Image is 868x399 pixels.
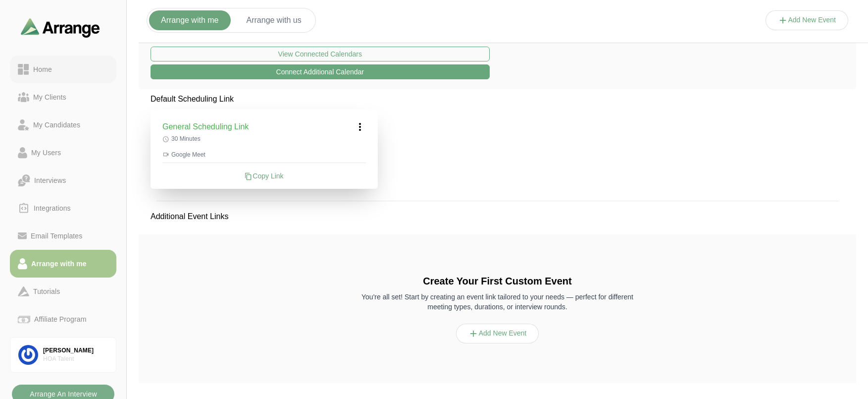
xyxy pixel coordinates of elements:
a: Home [10,56,116,83]
div: My Users [27,147,65,159]
button: Add New Event [456,324,539,343]
div: My Clients [29,91,70,103]
div: Interviews [30,174,70,186]
button: Add New Event [766,10,849,30]
h2: Create Your First Custom Event [355,274,640,288]
p: Additional Event Links [139,199,240,234]
div: My Candidates [29,119,84,131]
button: View Connected Calendars [151,47,490,61]
a: Email Templates [10,222,116,250]
p: Google Meet [162,151,366,159]
a: Affiliate Program [10,305,116,333]
div: Tutorials [29,285,64,297]
img: arrangeai-name-small-logo.4d2b8aee.svg [21,18,100,37]
div: [PERSON_NAME] [43,346,108,355]
div: HOA Talent [43,355,108,363]
a: [PERSON_NAME]HOA Talent [10,337,116,373]
p: 30 Minutes [162,135,366,143]
div: Home [29,63,56,75]
a: Integrations [10,194,116,222]
h3: General Scheduling Link [162,121,249,133]
div: Copy Link [162,171,366,181]
p: Default Scheduling Link [151,93,378,105]
a: My Candidates [10,111,116,139]
div: Integrations [30,202,75,214]
a: My Users [10,139,116,167]
a: Interviews [10,167,116,194]
div: Email Templates [27,230,86,242]
button: Arrange with me [149,10,231,30]
p: You're all set! Start by creating an event link tailored to your needs — perfect for different me... [355,292,640,312]
div: Arrange with me [27,258,91,270]
a: Arrange with me [10,250,116,278]
a: Tutorials [10,278,116,305]
div: Affiliate Program [30,313,90,325]
a: My Clients [10,83,116,111]
button: Connect Additional Calendar [151,64,490,79]
button: Arrange with us [235,10,313,30]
